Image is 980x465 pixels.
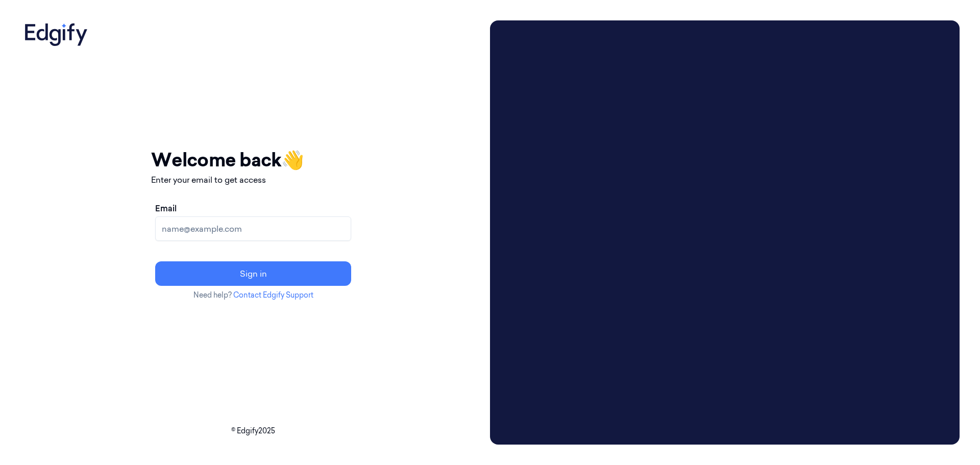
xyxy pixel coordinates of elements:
p: © Edgify 2025 [20,426,486,436]
input: name@example.com [155,216,351,241]
button: Sign in [155,261,351,286]
a: Contact Edgify Support [233,290,313,300]
label: Email [155,202,177,214]
p: Need help? [151,290,355,301]
h1: Welcome back 👋 [151,146,355,174]
p: Enter your email to get access [151,174,355,186]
